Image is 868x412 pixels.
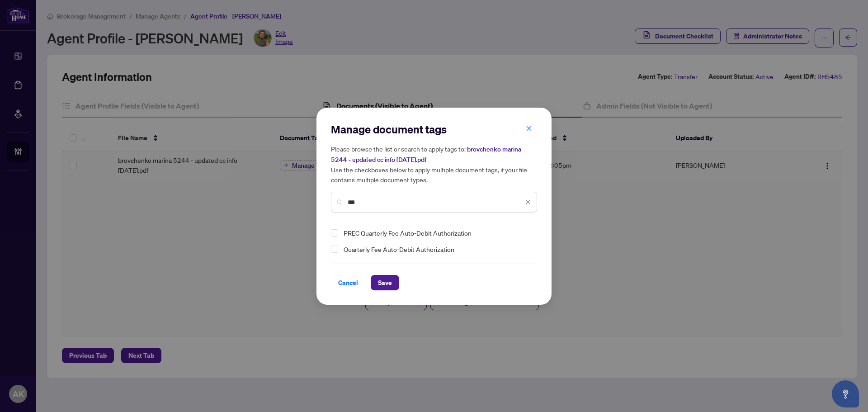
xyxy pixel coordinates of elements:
[331,275,365,290] button: Cancel
[340,244,532,255] span: Quarterly Fee Auto-Debit Authorization
[331,246,338,253] span: Select Quarterly Fee Auto-Debit Authorization
[344,244,454,255] span: Quarterly Fee Auto-Debit Authorization
[331,145,521,164] span: brovchenko marina 5244 - updated cc info [DATE].pdf
[331,122,537,137] h2: Manage document tags
[378,275,392,290] span: Save
[371,275,399,290] button: Save
[340,227,532,238] span: PREC Quarterly Fee Auto-Debit Authorization
[526,125,532,132] span: close
[331,144,537,185] h5: Please browse the list or search to apply tags to: Use the checkboxes below to apply multiple doc...
[338,275,358,290] span: Cancel
[832,380,859,407] button: Open asap
[331,229,338,237] span: Select PREC Quarterly Fee Auto-Debit Authorization
[344,227,472,238] span: PREC Quarterly Fee Auto-Debit Authorization
[525,199,531,205] span: close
